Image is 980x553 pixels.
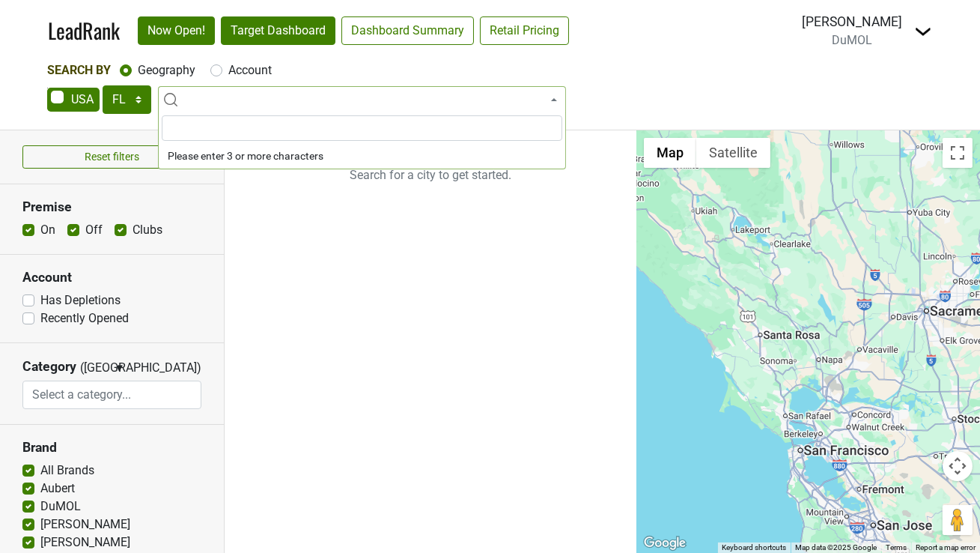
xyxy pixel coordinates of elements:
a: Dashboard Summary [341,16,474,45]
button: Drag Pegman onto the map to open Street View [943,505,973,535]
label: Aubert [40,480,75,498]
input: Select a category... [23,381,201,409]
a: Terms (opens in new tab) [886,543,907,552]
h3: Brand [22,440,201,456]
label: Geography [138,61,195,79]
span: ▼ [114,361,125,375]
label: On [40,221,55,239]
li: Please enter 3 or more characters [159,144,565,169]
span: Map data ©2025 Google [795,543,877,552]
label: Has Depletions [40,291,121,309]
h3: Premise [22,199,201,215]
span: Search By [47,63,111,77]
label: DuMOL [40,498,81,516]
a: Report a map error [916,543,976,552]
button: Toggle fullscreen view [943,138,973,168]
a: Now Open! [138,16,215,45]
button: Reset filters [22,145,201,169]
a: Open this area in Google Maps (opens a new window) [640,534,690,553]
img: Dropdown Menu [914,22,932,40]
div: [PERSON_NAME] [802,12,902,31]
label: Account [228,61,272,79]
label: Clubs [133,221,162,239]
span: ([GEOGRAPHIC_DATA]) [80,359,110,381]
a: LeadRank [48,15,120,46]
h3: Category [22,359,76,375]
a: Target Dashboard [221,16,335,45]
p: Search for a city to get started. [225,130,636,220]
button: Keyboard shortcuts [722,543,786,553]
label: Off [85,221,103,239]
a: Retail Pricing [480,16,569,45]
span: DuMOL [832,33,872,47]
label: All Brands [40,462,94,480]
label: Recently Opened [40,309,129,327]
button: Show street map [644,138,696,168]
button: Map camera controls [943,451,973,481]
h3: Account [22,270,201,285]
label: [PERSON_NAME] [40,534,130,552]
label: [PERSON_NAME] [40,516,130,534]
img: Google [640,534,690,553]
button: Show satellite imagery [696,138,770,168]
